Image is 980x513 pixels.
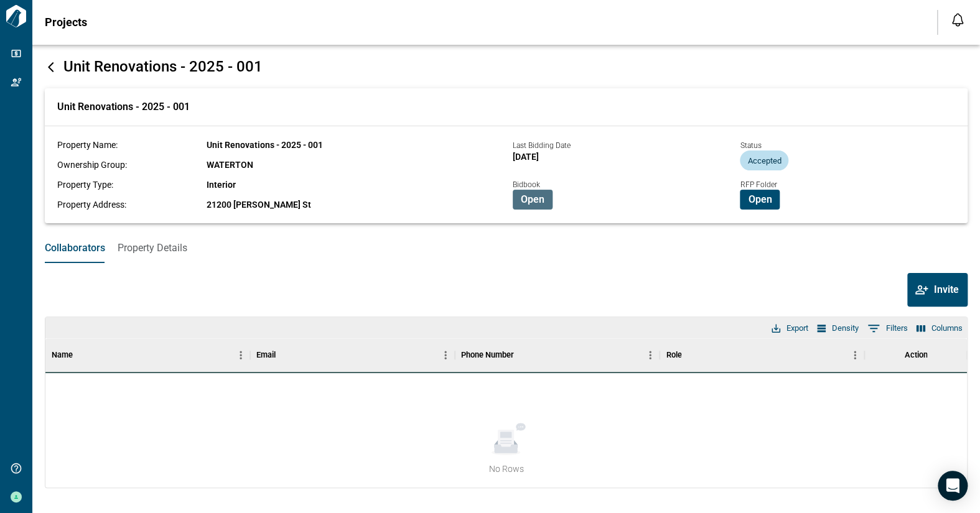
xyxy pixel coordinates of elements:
[207,180,236,190] span: Interior
[913,320,966,336] button: Select columns
[231,346,250,364] button: Menu
[455,338,660,372] div: Phone Number
[681,346,699,364] button: Sort
[768,320,811,336] button: Export
[57,101,190,113] span: Unit Renovations - 2025 - 001
[846,346,864,364] button: Menu
[740,156,788,165] span: Accepted
[864,338,967,372] div: Action
[45,242,105,254] span: Collaborators
[938,471,968,501] div: Open Intercom Messenger
[514,346,531,364] button: Sort
[934,284,959,296] span: Invite
[45,16,87,29] span: Projects
[436,346,455,364] button: Menu
[488,463,523,475] span: No Rows
[904,338,927,372] div: Action
[207,200,311,210] span: 21200 [PERSON_NAME] St
[250,338,455,372] div: Email
[57,140,118,150] span: Property Name:
[907,273,968,307] button: Invite
[63,58,263,75] span: Unit Renovations - 2025 - 001
[948,10,968,30] button: Open notification feed
[521,193,544,206] span: Open
[57,180,113,190] span: Property Type:
[207,160,253,170] span: WATERTON
[256,338,276,372] div: Email
[513,180,540,189] span: Bidbook
[740,193,780,205] a: Open
[276,346,293,364] button: Sort
[513,190,553,210] button: Open
[864,318,911,338] button: Show filters
[45,338,250,372] div: Name
[513,141,571,150] span: Last Bidding Date
[118,242,187,254] span: Property Details
[740,180,777,189] span: RFP Folder
[57,160,127,170] span: Ownership Group:
[666,338,681,372] div: Role
[207,140,323,150] span: Unit Renovations - 2025 - 001
[513,193,553,205] a: Open
[57,200,126,210] span: Property Address:
[740,141,761,150] span: Status
[660,338,864,372] div: Role
[641,346,660,364] button: Menu
[461,338,514,372] div: Phone Number
[52,338,73,372] div: Name
[73,346,90,364] button: Sort
[32,233,980,263] div: base tabs
[748,193,772,206] span: Open
[513,152,539,162] span: [DATE]
[740,190,780,210] button: Open
[814,320,862,336] button: Density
